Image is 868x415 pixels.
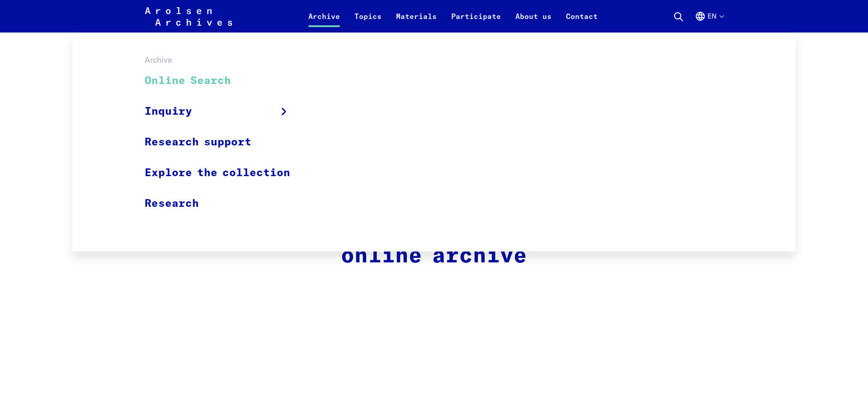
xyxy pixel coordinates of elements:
a: Materials [389,11,444,33]
a: Participate [444,11,508,33]
ul: Archive [145,66,302,219]
a: Online Search [145,66,302,96]
a: Explore the collection [145,158,302,188]
button: English, language selection [695,11,723,33]
a: Research support [145,127,302,158]
span: Inquiry [145,103,192,120]
a: About us [508,11,559,33]
a: Archive [301,11,347,33]
a: Research [145,188,302,219]
nav: Primary [301,5,605,27]
a: Contact [559,11,605,33]
a: Inquiry [145,96,302,127]
a: Topics [347,11,389,33]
